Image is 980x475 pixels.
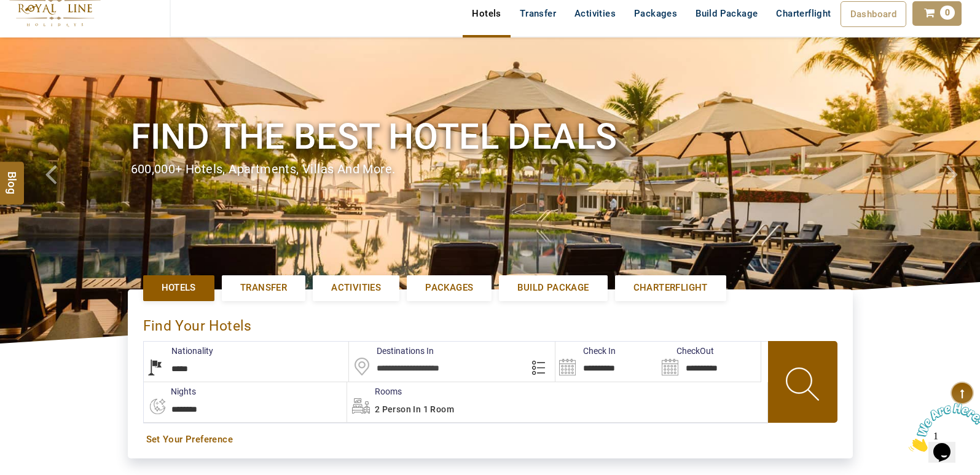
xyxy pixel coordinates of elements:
[425,281,473,294] span: Packages
[5,5,10,15] span: 1
[144,345,213,357] label: Nationality
[555,342,658,382] input: Search
[407,275,492,300] a: Packages
[4,171,20,182] span: Blog
[349,345,434,357] label: Destinations In
[143,305,837,341] div: Find Your Hotels
[633,281,708,294] span: Charterflight
[499,275,607,300] a: Build Package
[940,6,955,20] span: 0
[767,1,840,26] a: Charterflight
[131,160,850,178] div: 600,000+ hotels, apartments, villas and more.
[555,345,616,357] label: Check In
[658,345,714,357] label: CheckOut
[517,281,589,294] span: Build Package
[776,8,831,19] span: Charterflight
[904,398,980,457] iframe: chat widget
[912,1,962,26] a: 0
[5,5,81,53] img: Chat attention grabber
[240,281,287,294] span: Transfer
[331,281,381,294] span: Activities
[131,114,850,160] h1: Find the best hotel deals
[375,404,454,414] span: 2 Person in 1 Room
[143,385,196,398] label: nights
[347,385,402,398] label: Rooms
[850,9,897,20] span: Dashboard
[463,1,510,26] a: Hotels
[615,275,726,300] a: Charterflight
[658,342,761,382] input: Search
[143,275,214,300] a: Hotels
[625,1,686,26] a: Packages
[511,1,565,26] a: Transfer
[565,1,625,26] a: Activities
[686,1,767,26] a: Build Package
[162,281,196,294] span: Hotels
[313,275,399,300] a: Activities
[146,433,834,446] a: Set Your Preference
[222,275,305,300] a: Transfer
